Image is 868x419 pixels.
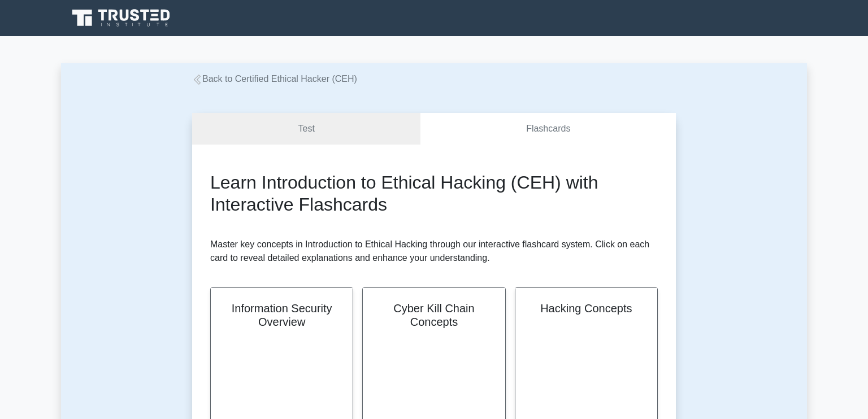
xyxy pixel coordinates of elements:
[210,238,658,265] p: Master key concepts in Introduction to Ethical Hacking through our interactive flashcard system. ...
[210,172,658,215] h2: Learn Introduction to Ethical Hacking (CEH) with Interactive Flashcards
[192,113,420,145] a: Test
[420,113,676,145] a: Flashcards
[192,74,357,84] a: Back to Certified Ethical Hacker (CEH)
[529,302,644,315] h2: Hacking Concepts
[376,302,491,329] h2: Cyber Kill Chain Concepts
[224,302,339,329] h2: Information Security Overview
